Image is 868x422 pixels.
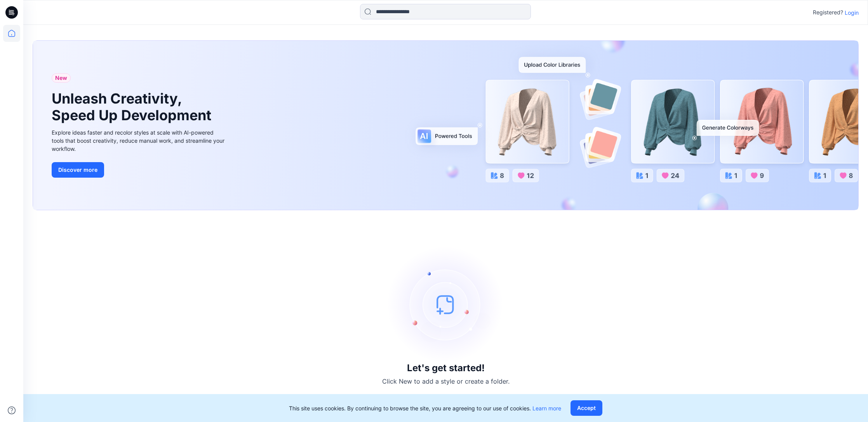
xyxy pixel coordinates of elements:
img: empty-state-image.svg [388,246,504,363]
p: Click New to add a style or create a folder. [382,377,510,386]
h1: Unleash Creativity, Speed Up Development [52,90,215,124]
div: Explore ideas faster and recolor styles at scale with AI-powered tools that boost creativity, red... [52,128,226,153]
button: Accept [571,400,602,416]
a: Discover more [52,162,226,178]
p: Login [845,9,859,17]
span: New [55,73,67,83]
h3: Let's get started! [407,363,485,374]
a: Learn more [532,405,561,412]
button: Discover more [52,162,104,178]
p: Registered? [813,8,843,17]
p: This site uses cookies. By continuing to browse the site, you are agreeing to our use of cookies. [289,404,561,412]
